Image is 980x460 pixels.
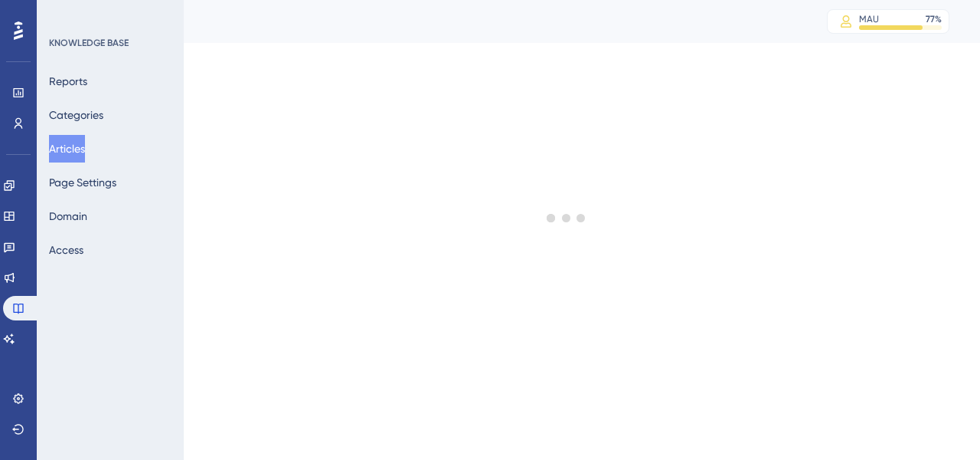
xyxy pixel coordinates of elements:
button: Access [49,236,83,264]
div: MAU [859,13,879,25]
div: KNOWLEDGE BASE [49,37,129,49]
button: Articles [49,135,85,163]
button: Page Settings [49,169,116,196]
button: Categories [49,101,103,129]
button: Domain [49,202,87,230]
div: 77 % [926,13,942,25]
button: Reports [49,67,87,95]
